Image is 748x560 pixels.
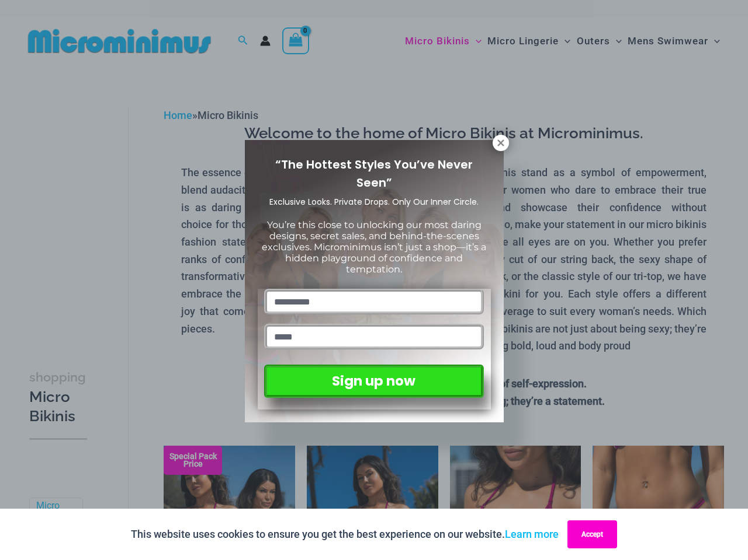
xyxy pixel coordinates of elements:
button: Close [493,135,509,151]
button: Accept [567,520,617,548]
span: You’re this close to unlocking our most daring designs, secret sales, and behind-the-scenes exclu... [262,219,486,275]
button: Sign up now [264,365,483,398]
span: “The Hottest Styles You’ve Never Seen” [275,156,473,191]
p: This website uses cookies to ensure you get the best experience on our website. [131,526,559,543]
a: Learn more [505,528,559,540]
span: Exclusive Looks. Private Drops. Only Our Inner Circle. [269,196,479,208]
